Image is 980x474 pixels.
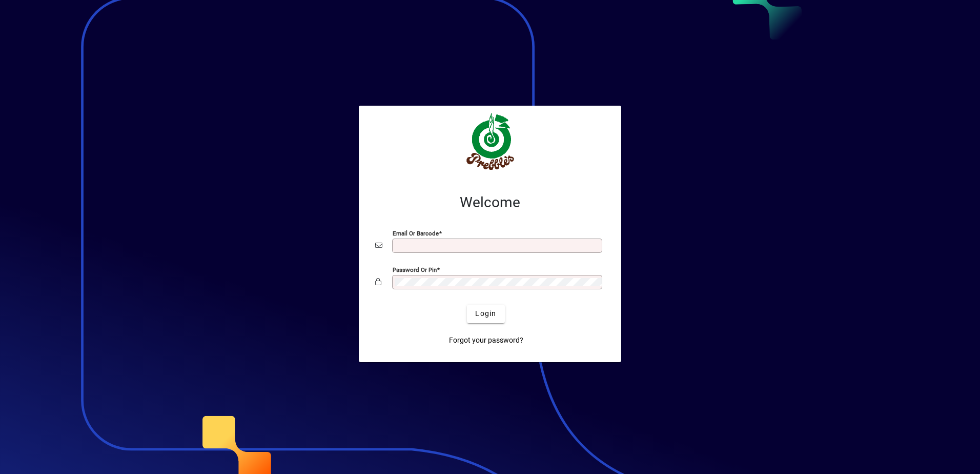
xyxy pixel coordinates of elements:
span: Forgot your password? [449,335,523,346]
mat-label: Email or Barcode [393,229,439,236]
mat-label: Password or Pin [393,266,437,273]
a: Forgot your password? [445,331,527,350]
h2: Welcome [375,194,605,211]
button: Login [467,305,504,323]
span: Login [475,308,496,319]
